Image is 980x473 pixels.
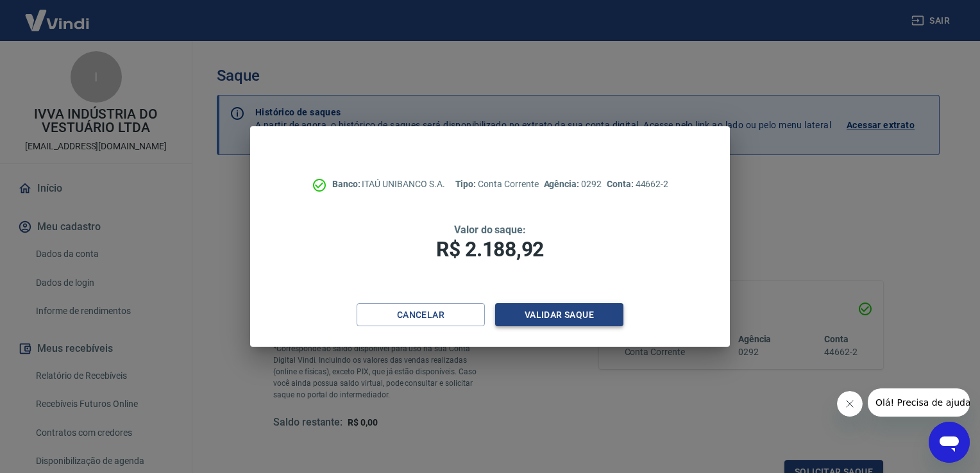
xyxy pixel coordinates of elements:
span: Olá! Precisa de ajuda? [8,9,108,19]
span: Valor do saque: [454,224,526,236]
span: Tipo: [455,179,478,189]
span: R$ 2.188,92 [436,237,544,261]
span: Agência: [544,179,582,189]
button: Validar saque [495,303,623,327]
p: Conta Corrente [455,178,539,191]
p: ITAÚ UNIBANCO S.A. [332,178,445,191]
p: 0292 [544,178,602,191]
iframe: Botão para abrir a janela de mensagens [929,422,970,463]
iframe: Fechar mensagem [837,391,863,417]
span: Banco: [332,179,362,189]
p: 44662-2 [607,178,668,191]
button: Cancelar [357,303,485,327]
iframe: Mensagem da empresa [868,388,970,417]
span: Conta: [607,179,636,189]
